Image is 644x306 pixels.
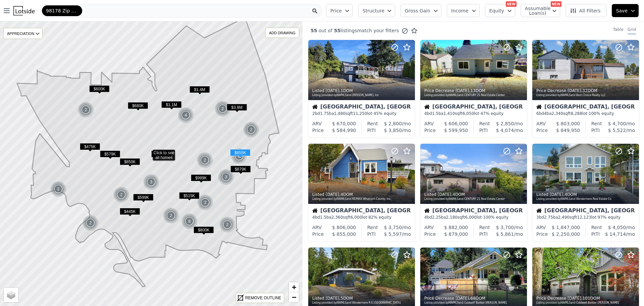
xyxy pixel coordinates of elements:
time: 2025-08-09 22:22 [455,88,469,93]
span: 2,360 [331,215,343,220]
span: $879K [230,166,251,173]
div: $599K [133,194,154,204]
img: g1.png [113,187,130,203]
div: [GEOGRAPHIC_DATA], [GEOGRAPHIC_DATA] [424,208,523,215]
span: $680K [128,102,148,109]
div: $800K [194,226,214,236]
div: $850K [120,158,140,168]
div: Rent [479,224,490,231]
span: 2,340 [552,111,563,116]
span: $ 4,700 [608,121,626,126]
div: 2 [231,148,247,164]
div: Rent [367,224,378,231]
img: House [312,104,318,110]
button: Structure [358,4,395,17]
span: $445K [120,208,140,215]
span: $ 2,800 [384,121,402,126]
div: /mo [378,120,411,127]
time: 2025-08-07 00:00 [326,296,339,301]
div: 4 bd 1.5 ba sqft lot · 47% equity [424,111,523,116]
div: /mo [600,127,635,134]
div: ARV [536,120,546,127]
div: /mo [488,127,523,134]
div: /mo [490,120,523,127]
span: Structure [363,7,384,14]
span: $ 4,050 [608,225,626,230]
div: ARV [312,224,322,231]
div: Rent [591,120,602,127]
div: Price Decrease , 101 DOM [536,296,636,301]
div: Listing provided by NWMLS and Coldwell Banker [PERSON_NAME] [424,301,524,305]
button: Equity [485,4,515,17]
div: $3.8M [227,104,247,114]
div: Listing provided by NWMLS and CENTURY 21 Real Estate Center [424,93,524,97]
img: g1.png [163,208,179,224]
span: $ 3,750 [384,225,402,230]
div: /mo [376,231,411,237]
span: $ 855,000 [332,231,356,237]
button: Price [326,4,353,17]
div: $879K [230,166,251,175]
span: 6,050 [463,111,474,116]
img: House [536,104,542,110]
div: Grid [628,27,636,34]
a: Layers [4,288,18,302]
div: REMOVE OUTLINE [245,295,281,301]
span: $ 2,850 [496,121,514,126]
a: Zoom in [289,282,299,292]
div: Listing provided by NWMLS and [PERSON_NAME], Inc [312,93,412,97]
span: $ 1,847,000 [552,225,580,230]
span: 1,410 [443,111,455,116]
span: $ 882,000 [444,225,468,230]
span: $855K [230,149,251,156]
div: ARV [312,120,322,127]
div: Rent [367,120,378,127]
time: 2025-08-07 16:19 [550,192,563,197]
div: $1.1M [161,101,182,111]
img: g1.png [231,148,248,164]
div: Listing provided by NWMLS and Windermere Real Estate Co. [536,197,636,201]
div: 2 [50,181,66,197]
span: $ 5,597 [384,231,402,237]
div: 6 bd 4 ba sqft lot · 100% equity [536,111,635,116]
div: Price [312,231,324,237]
img: Lotside [13,6,35,15]
span: $ 806,000 [332,225,356,230]
div: /mo [600,231,635,237]
div: 3 bd 2.75 ba sqft lot · 97% equity [536,215,635,220]
img: g1.png [197,152,213,168]
div: Price Decrease , 32 DOM [536,88,636,93]
div: [GEOGRAPHIC_DATA], [GEOGRAPHIC_DATA] [424,104,523,111]
span: 2,180 [446,215,458,220]
span: Gross Gain [405,7,430,14]
div: $1.4M [190,86,210,96]
span: $ 849,950 [556,128,580,133]
span: 98178 Zip Code [46,7,78,14]
div: 4 bd 2.25 ba sqft lot · 100% equity [424,215,523,220]
span: $ 803,000 [556,121,580,126]
div: Listed , 5 DOM [312,296,412,301]
div: PITI [591,127,600,134]
div: 8 [181,213,198,229]
img: House [536,208,542,213]
div: Listing provided by NWMLS and Windermere R E [GEOGRAPHIC_DATA] [312,301,412,305]
span: $850K [120,158,140,165]
span: $579K [100,150,120,158]
div: ARV [536,224,546,231]
div: Price Decrease , 13 DOM [424,88,524,93]
div: /mo [378,224,411,231]
div: NEW [506,1,517,7]
span: $ 2,250,000 [552,231,580,237]
div: NEW [551,1,561,7]
span: Assumable Loan(s) [525,6,546,15]
img: g1.png [178,107,194,123]
span: $1.4M [190,86,210,93]
span: match your filters [357,27,399,34]
span: $475K [80,143,100,150]
a: Listed [DATE],4DOMListing provided byNWMLSand Windermere Real Estate Co.House[GEOGRAPHIC_DATA], [... [532,143,639,242]
span: 12,123 [577,215,591,220]
div: 2 [163,208,179,224]
div: /mo [490,224,523,231]
button: Gross Gain [400,4,441,17]
img: g1.png [215,101,231,117]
